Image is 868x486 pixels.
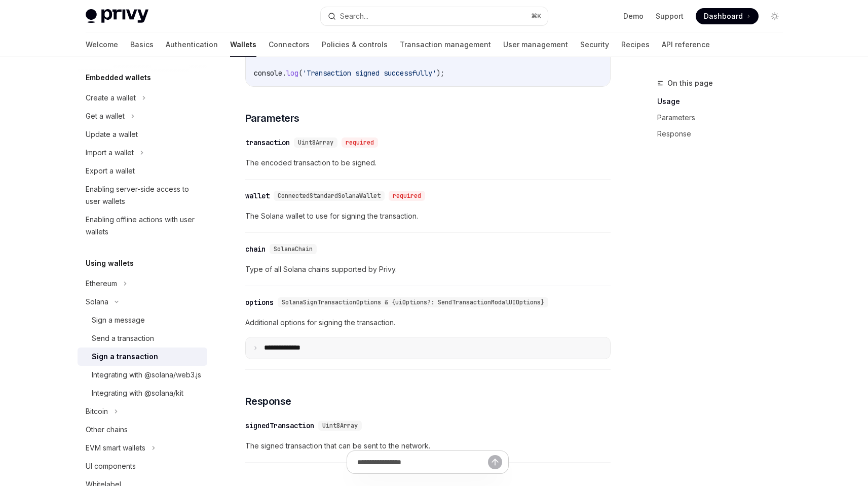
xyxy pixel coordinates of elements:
[86,165,135,177] div: Export a wallet
[245,440,611,452] span: The signed transaction that can be sent to the network.
[230,32,256,57] a: Wallets
[86,405,108,418] div: Bitcoin
[245,263,611,275] span: Type of all Solana chains supported by Privy.
[580,32,609,57] a: Security
[340,10,368,22] div: Search...
[86,128,138,141] div: Update a wallet
[86,110,125,122] div: Get a wallet
[278,192,381,200] span: ConnectedStandardSolanaWallet
[245,210,611,222] span: The Solana wallet to use for signing the transaction.
[282,298,544,306] span: SolanaSignTransactionOptions & {uiOptions?: SendTransactionModalUIOptions}
[86,9,148,23] img: light logo
[503,32,568,57] a: User management
[245,157,611,169] span: The encoded transaction to be signed.
[86,257,134,269] h5: Using wallets
[78,180,207,211] a: Enabling server-side access to user wallets
[86,277,117,290] div: Ethereum
[321,7,548,25] button: Search...⌘K
[86,72,151,84] h5: Embedded wallets
[298,68,303,78] span: (
[667,77,713,89] span: On this page
[78,366,207,384] a: Integrating with @solana/web3.js
[245,244,266,254] div: chain
[656,11,684,21] a: Support
[621,32,650,57] a: Recipes
[767,8,783,24] button: Toggle dark mode
[92,369,201,381] div: Integrating with @solana/web3.js
[86,92,136,104] div: Create a wallet
[389,191,425,201] div: required
[86,183,201,207] div: Enabling server-side access to user wallets
[245,297,274,307] div: options
[86,460,136,472] div: UI components
[92,351,158,363] div: Sign a transaction
[78,384,207,402] a: Integrating with @solana/kit
[400,32,491,57] a: Transaction management
[531,12,542,20] span: ⌘ K
[657,110,791,126] a: Parameters
[269,32,310,57] a: Connectors
[245,394,291,408] span: Response
[488,455,502,469] button: Send message
[342,137,378,148] div: required
[86,147,134,159] div: Import a wallet
[623,11,644,21] a: Demo
[78,348,207,366] a: Sign a transaction
[245,137,290,148] div: transaction
[303,68,436,78] span: 'Transaction signed successfully'
[286,68,298,78] span: log
[254,68,282,78] span: console
[657,126,791,142] a: Response
[322,422,358,430] span: Uint8Array
[78,311,207,329] a: Sign a message
[92,387,183,399] div: Integrating with @solana/kit
[78,125,207,144] a: Update a wallet
[92,332,154,344] div: Send a transaction
[436,68,444,78] span: );
[298,138,333,147] span: Uint8Array
[245,191,270,201] div: wallet
[86,214,201,238] div: Enabling offline actions with user wallets
[78,329,207,348] a: Send a transaction
[245,421,314,431] div: signedTransaction
[662,32,710,57] a: API reference
[92,314,145,326] div: Sign a message
[78,211,207,241] a: Enabling offline actions with user wallets
[86,296,108,308] div: Solana
[245,111,299,125] span: Parameters
[322,32,388,57] a: Policies & controls
[78,162,207,180] a: Export a wallet
[86,32,118,57] a: Welcome
[696,8,759,24] a: Dashboard
[657,93,791,110] a: Usage
[86,424,128,436] div: Other chains
[274,245,313,253] span: SolanaChain
[245,317,611,329] span: Additional options for signing the transaction.
[86,442,145,454] div: EVM smart wallets
[78,421,207,439] a: Other chains
[704,11,743,21] span: Dashboard
[130,32,154,57] a: Basics
[282,68,286,78] span: .
[78,457,207,475] a: UI components
[166,32,218,57] a: Authentication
